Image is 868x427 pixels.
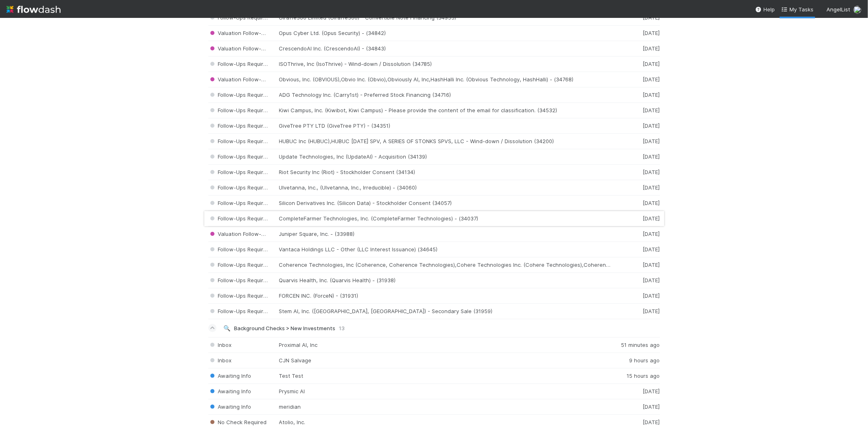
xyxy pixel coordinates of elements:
[611,277,660,284] div: [DATE]
[279,184,611,191] div: Ulvetanna, Inc., (Ulvetanna, Inc., Irreducible) - (34060)
[279,419,611,426] div: Atolio, Inc.
[208,308,270,314] span: Follow-Ups Required
[279,91,611,98] div: ADG Technology Inc. (Carry1st) - Preferred Stock Financing (34716)
[279,373,611,379] div: Test Test
[853,6,861,14] img: avatar_5106bb14-94e9-4897-80de-6ae81081f36d.png
[611,200,660,207] div: [DATE]
[208,292,270,299] span: Follow-Ups Required
[208,246,270,253] span: Follow-Ups Required
[611,357,660,364] div: 9 hours ago
[234,325,336,331] span: Background Checks > New Investments
[611,231,660,237] div: [DATE]
[611,292,660,299] div: [DATE]
[781,6,813,13] span: My Tasks
[279,261,611,268] div: Coherence Technologies, Inc (Coherence, Coherence Technologies),Cohere Technologies Inc. (Cohere ...
[279,61,611,68] div: ISOThrive, Inc (IsoThrive) - Wind-down / Dissolution (34785)
[279,246,611,253] div: Vantaca Holdings LLC - Other (LLC Interest Issuance) (34645)
[208,373,251,379] span: Awaiting Info
[611,373,660,379] div: 15 hours ago
[208,277,270,283] span: Follow-Ups Required
[611,107,660,114] div: [DATE]
[826,6,850,13] span: AngelList
[208,388,251,394] span: Awaiting Info
[611,261,660,268] div: [DATE]
[611,76,660,83] div: [DATE]
[611,153,660,160] div: [DATE]
[279,153,611,160] div: Update Technologies, Inc (UpdateAI) - Acquisition (34139)
[208,261,270,268] span: Follow-Ups Required
[611,184,660,191] div: [DATE]
[611,308,660,315] div: [DATE]
[208,403,251,410] span: Awaiting Info
[279,138,611,145] div: HUBUC Inc (HUBUC),HUBUC [DATE] SPV, A SERIES OF STONKS SPVS, LLC - Wind-down / Dissolution (34200)
[208,357,232,364] span: Inbox
[279,357,611,364] div: CJN Salvage
[755,5,775,13] div: Help
[208,122,270,129] span: Follow-Ups Required
[611,30,660,37] div: [DATE]
[208,76,295,83] span: Valuation Follow-Ups Required
[279,292,611,299] div: FORCEN INC. (ForceN) - (31931)
[279,342,611,349] div: Proximal AI, Inc
[208,200,270,206] span: Follow-Ups Required
[611,169,660,176] div: [DATE]
[208,91,270,98] span: Follow-Ups Required
[208,419,267,425] span: No Check Required
[208,30,295,36] span: Valuation Follow-Ups Required
[279,200,611,207] div: Silicon Derivatives Inc. (Silicon Data) - Stockholder Consent (34057)
[611,91,660,98] div: [DATE]
[279,308,611,315] div: Stem AI, Inc. ([GEOGRAPHIC_DATA], [GEOGRAPHIC_DATA]) - Secondary Sale (31959)
[279,403,611,410] div: meridian
[781,5,813,13] a: My Tasks
[279,107,611,114] div: Kiwi Campus, Inc. (Kiwibot, Kiwi Campus) - Please provide the content of the email for classifica...
[7,2,61,16] img: logo-inverted-e16ddd16eac7371096b0.svg
[611,388,660,395] div: [DATE]
[611,138,660,145] div: [DATE]
[208,61,270,67] span: Follow-Ups Required
[611,45,660,52] div: [DATE]
[279,231,611,237] div: Juniper Square, Inc. - (33988)
[279,388,611,395] div: Prysmic AI
[279,122,611,129] div: GiveTree PTY LTD (GiveTree PTY) - (34351)
[279,277,611,284] div: Quarvis Health, Inc. (Quarvis Health) - (31938)
[208,231,295,237] span: Valuation Follow-Ups Required
[279,45,611,52] div: CrescendoAI Inc. (CrescendoAI) - (34843)
[208,184,270,191] span: Follow-Ups Required
[279,30,611,37] div: Opus Cyber Ltd. (Opus Security) - (34842)
[223,325,230,331] span: 🔍
[611,403,660,410] div: [DATE]
[208,107,270,113] span: Follow-Ups Required
[279,76,611,83] div: Obvious, Inc. (OBVIOUS),Obvio Inc. (Obvio),Obviously AI, Inc,HashHalli Inc. (Obvious Technology, ...
[611,342,660,349] div: 51 minutes ago
[611,61,660,68] div: [DATE]
[208,153,270,160] span: Follow-Ups Required
[611,122,660,129] div: [DATE]
[279,169,611,176] div: Riot Security Inc (Riot) - Stockholder Consent (34134)
[611,419,660,426] div: [DATE]
[208,138,270,144] span: Follow-Ups Required
[208,169,270,175] span: Follow-Ups Required
[208,45,295,52] span: Valuation Follow-Ups Required
[339,325,345,331] span: 13
[611,246,660,253] div: [DATE]
[208,342,232,348] span: Inbox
